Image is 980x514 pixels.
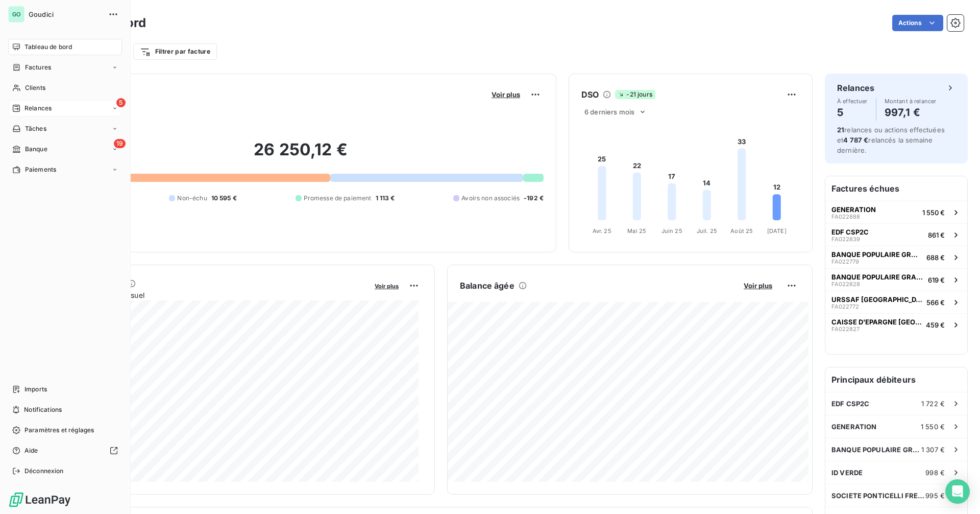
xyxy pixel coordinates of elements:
span: Relances [24,104,52,113]
span: GENERATION [831,205,876,214]
button: Voir plus [372,281,402,290]
h6: DSO [581,88,599,101]
button: BANQUE POPULAIRE GRAND OUESTFA022828619 € [825,268,967,291]
button: GENERATIONFA0228881 550 € [825,201,967,223]
span: FA022779 [831,259,859,265]
button: BANQUE POPULAIRE GRAND OUESTFA022779688 € [825,246,967,268]
span: Voir plus [492,90,520,99]
span: 21 [837,126,844,134]
button: CAISSE D'EPARGNE [GEOGRAPHIC_DATA] PAYS DEFA022827459 € [825,313,967,336]
span: Promesse de paiement [304,194,372,203]
button: URSSAF [GEOGRAPHIC_DATA]FA022772566 € [825,291,967,313]
span: Notifications [24,405,62,414]
span: 688 € [926,253,945,262]
span: EDF CSP2C [831,228,869,236]
span: FA022888 [831,214,860,220]
span: Aide [24,446,38,455]
span: BANQUE POPULAIRE GRAND OUEST [831,446,921,454]
span: FA022828 [831,281,860,287]
span: À effectuer [837,98,868,104]
div: Open Intercom Messenger [945,479,970,504]
span: Déconnexion [24,466,64,476]
tspan: Juil. 25 [697,227,717,235]
span: Paiements [25,165,56,174]
span: 1 307 € [921,446,945,454]
span: Clients [25,83,45,92]
span: Non-échu [177,194,207,203]
span: 998 € [925,469,945,477]
tspan: Août 25 [730,227,753,235]
span: 1 113 € [376,194,395,203]
span: CAISSE D'EPARGNE [GEOGRAPHIC_DATA] PAYS DE [831,318,922,326]
span: relances ou actions effectuées et relancés la semaine dernière. [837,126,945,154]
span: 1 550 € [922,208,945,217]
span: 566 € [926,298,945,307]
span: Chiffre d'affaires mensuel [58,290,367,300]
span: Avoirs non associés [461,194,520,203]
span: BANQUE POPULAIRE GRAND OUEST [831,250,922,259]
tspan: Avr. 25 [593,227,611,235]
button: Voir plus [488,90,523,99]
div: GO [8,6,24,22]
span: Paramètres et réglages [24,426,94,435]
span: Montant à relancer [885,98,937,104]
span: URSSAF [GEOGRAPHIC_DATA] [831,295,922,303]
button: EDF CSP2CFA022839861 € [825,223,967,246]
button: Actions [892,15,943,31]
span: -192 € [524,194,544,203]
span: 861 € [928,231,945,239]
span: FA022772 [831,303,859,310]
span: 619 € [928,276,945,284]
tspan: [DATE] [767,227,787,235]
span: -21 jours [615,90,655,99]
span: 459 € [926,321,945,329]
span: FA022827 [831,326,860,332]
h6: Factures échues [825,176,967,201]
span: GENERATION [831,423,877,431]
span: 19 [114,139,126,148]
tspan: Juin 25 [661,227,682,235]
span: FA022839 [831,236,860,242]
span: SOCIETE PONTICELLI FRERES [831,492,925,500]
span: 995 € [925,492,945,500]
span: EDF CSP2C [831,400,869,408]
span: Voir plus [744,282,772,290]
span: Imports [24,385,47,394]
span: 5 [116,98,126,107]
span: 6 derniers mois [584,108,634,116]
span: 1 550 € [921,423,945,431]
span: Goudici [29,10,102,18]
span: 1 722 € [921,400,945,408]
span: ID VERDE [831,469,863,477]
tspan: Mai 25 [627,227,646,235]
a: Aide [8,442,122,459]
span: Voir plus [375,283,399,290]
h6: Relances [837,82,874,94]
span: Tableau de bord [24,42,72,52]
span: 4 787 € [843,136,868,144]
h2: 26 250,12 € [58,139,544,170]
span: BANQUE POPULAIRE GRAND OUEST [831,273,924,281]
h4: 5 [837,104,868,121]
button: Voir plus [741,281,775,290]
span: Tâches [25,124,46,133]
span: Banque [25,145,47,154]
h6: Balance âgée [460,279,514,292]
span: 10 595 € [211,194,237,203]
button: Filtrer par facture [133,43,217,60]
img: Logo LeanPay [8,492,71,508]
h6: Principaux débiteurs [825,367,967,392]
span: Factures [25,63,51,72]
h4: 997,1 € [885,104,937,121]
